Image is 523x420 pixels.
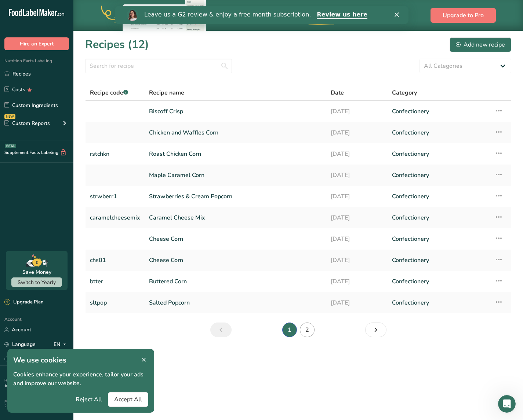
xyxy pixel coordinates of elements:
a: Salted Popcorn [149,295,322,310]
span: Switch to Yearly [18,279,56,286]
a: Hire an Expert . [4,378,30,383]
button: Switch to Yearly [11,277,62,287]
a: Previous page [210,323,232,337]
div: EN [54,340,69,349]
a: Caramel Cheese Mix [149,210,322,225]
a: chs01 [90,253,140,268]
div: BETA [5,144,16,148]
div: Upgrade to Pro [266,0,376,31]
span: Reject All [76,395,102,404]
a: Next page [365,323,386,337]
h1: We use cookies [13,355,148,366]
div: Upgrade Plan [4,299,43,306]
a: Cheese Corn [149,253,322,268]
span: Upgrade to Pro [443,11,484,20]
a: [DATE] [331,210,383,225]
a: [DATE] [331,104,383,119]
a: Roast Chicken Corn [149,146,322,162]
a: rstchkn [90,146,140,162]
div: Close [280,7,287,11]
button: Upgrade to Pro [431,8,496,23]
a: btter [90,274,140,289]
a: [DATE] [331,167,383,183]
a: Cheese Corn [149,231,322,247]
iframe: Intercom live chat banner [115,6,408,24]
a: Confectionery [392,253,486,268]
button: Hire an Expert [4,37,69,50]
a: [DATE] [331,253,383,268]
span: Accept All [114,395,142,404]
span: Date [331,88,344,97]
a: Confectionery [392,231,486,247]
p: Cookies enhance your experience, tailor your ads and improve our website. [13,370,148,388]
a: Confectionery [392,167,486,183]
a: Confectionery [392,146,486,162]
div: Custom Reports [4,119,50,127]
a: Confectionery [392,189,486,204]
a: Biscoff Crisp [149,104,322,119]
a: Confectionery [392,295,486,310]
button: Accept All [108,392,148,407]
h1: Recipes (12) [85,36,149,53]
a: Page 2. [300,323,315,337]
input: Search for recipe [85,59,232,73]
a: caramelcheesemix [90,210,140,225]
a: sltpop [90,295,140,310]
a: Confectionery [392,104,486,119]
a: [DATE] [331,274,383,289]
div: Add new recipe [456,40,505,49]
a: [DATE] [331,146,383,162]
a: Strawberries & Cream Popcorn [149,189,322,204]
div: Save Money [22,268,51,276]
a: strwberr1 [90,189,140,204]
button: Reject All [70,392,108,407]
div: Powered By FoodLabelMaker © 2025 All Rights Reserved [4,399,69,408]
span: Category [392,88,417,97]
a: Confectionery [392,210,486,225]
a: [DATE] [331,125,383,140]
a: [DATE] [331,189,383,204]
a: Maple Caramel Corn [149,167,322,183]
button: Add new recipe [450,37,511,52]
div: NEW [4,114,15,119]
a: Chicken and Waffles Corn [149,125,322,140]
a: Confectionery [392,125,486,140]
a: Confectionery [392,274,486,289]
iframe: Intercom live chat [498,395,516,413]
span: Recipe code [90,89,128,97]
a: Terms & Conditions . [4,378,69,388]
a: [DATE] [331,231,383,247]
a: [DATE] [331,295,383,310]
span: Recipe name [149,88,184,97]
a: Buttered Corn [149,274,322,289]
a: Language [4,338,36,351]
